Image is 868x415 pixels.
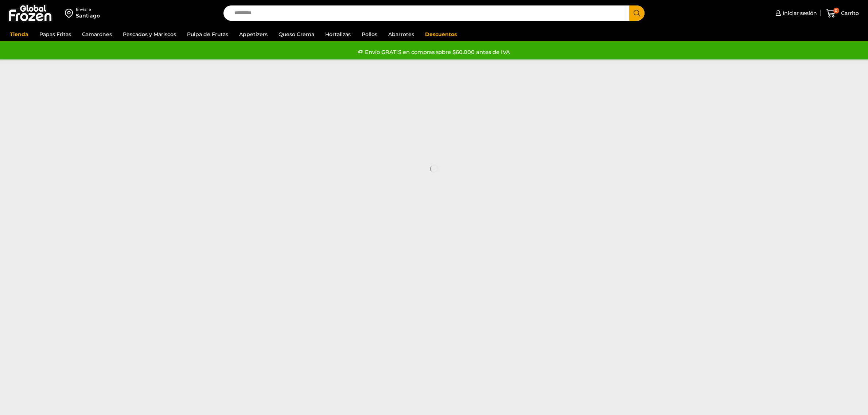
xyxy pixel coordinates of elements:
div: Enviar a [76,7,100,12]
a: Pulpa de Frutas [183,27,232,41]
a: Hortalizas [322,27,354,41]
button: Search button [629,5,645,21]
span: Carrito [839,9,859,17]
a: Tienda [6,27,32,41]
a: Descuentos [421,27,460,41]
a: Camarones [78,27,116,41]
span: 0 [833,8,839,13]
a: Papas Fritas [36,27,75,41]
a: Pescados y Mariscos [119,27,180,41]
div: Santiago [76,12,100,19]
a: Appetizers [236,27,271,41]
a: Iniciar sesión [774,6,817,20]
a: Queso Crema [275,27,318,41]
a: 0 Carrito [824,5,861,22]
a: Pollos [358,27,381,41]
img: address-field-icon.svg [65,7,76,19]
span: Iniciar sesión [781,9,817,17]
a: Abarrotes [385,27,418,41]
